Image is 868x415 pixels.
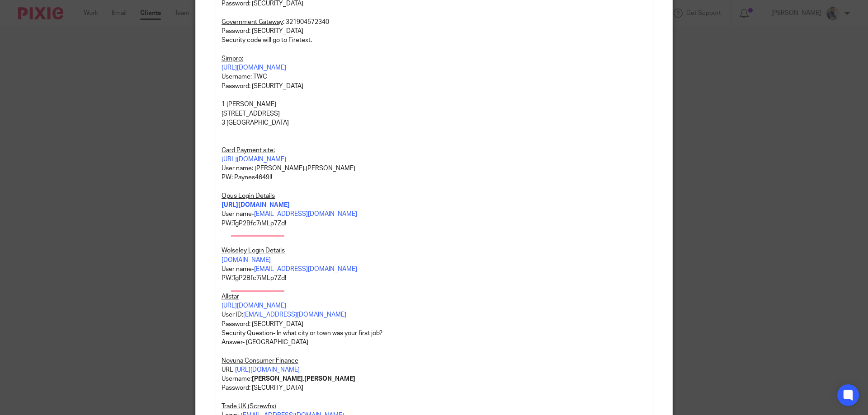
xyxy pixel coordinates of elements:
u: Wolseley Login Details [222,247,285,254]
p: Username: TWC [222,72,646,81]
a: [URL][DOMAIN_NAME] [222,156,286,163]
a: [EMAIL_ADDRESS][DOMAIN_NAME] [243,312,346,318]
u: Trade UK (Screwfix) [222,403,276,410]
p: PW: Paynes4649!! User name- PW:TgP2Bfc7iMLp7Zd! User name- PW:TgP2Bfc7iMLp7Zd! [222,173,646,310]
p: Password: [SECURITY_DATA] [222,27,646,36]
a: [EMAIL_ADDRESS][DOMAIN_NAME] [254,266,357,272]
p: User ID: Password: [SECURITY_DATA] [222,310,646,329]
u: Allstar [222,294,239,300]
u: Government Gateway [222,19,283,25]
p: 1 [PERSON_NAME] [222,100,646,109]
p: Username: [222,374,646,383]
a: [URL][DOMAIN_NAME] [222,65,286,71]
p: URL- [222,365,646,374]
a: [URL][DOMAIN_NAME] [222,303,286,309]
p: Security code will go to Firetext. [222,36,646,45]
p: [STREET_ADDRESS] [222,109,646,118]
u: Card Payment site: [222,147,275,154]
u: Novuna Consumer Finance [222,358,298,364]
p: User name: [PERSON_NAME].[PERSON_NAME] [222,164,646,173]
p: 3 [GEOGRAPHIC_DATA] [222,118,646,127]
u: Simpro: [222,56,243,62]
p: Answer- [GEOGRAPHIC_DATA] [222,338,646,347]
a: [URL][DOMAIN_NAME] [222,202,290,208]
p: Password: [SECURITY_DATA] [222,383,646,392]
p: Password: [SECURITY_DATA] [222,82,646,91]
p: : 321904572340 [222,18,646,27]
a: [DOMAIN_NAME] [222,257,271,263]
p: Security Question- In what city or town was your first job? [222,329,646,338]
a: [URL][DOMAIN_NAME] [235,367,300,373]
strong: [PERSON_NAME].[PERSON_NAME] [252,376,355,382]
u: Opus Login Details [222,193,275,199]
a: [EMAIL_ADDRESS][DOMAIN_NAME] [254,211,357,217]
